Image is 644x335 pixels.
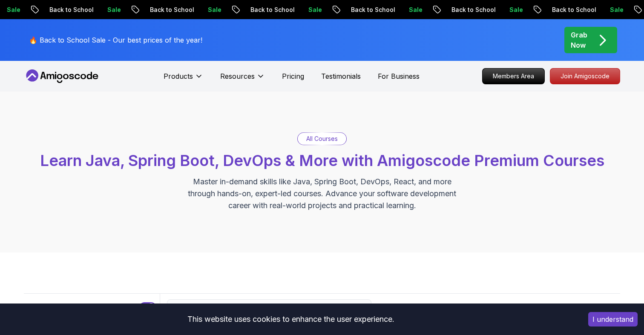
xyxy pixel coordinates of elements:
[602,6,629,14] p: Sale
[550,69,620,84] p: Join Amigoscode
[282,71,304,81] a: Pricing
[401,6,428,14] p: Sale
[550,68,620,84] a: Join Amigoscode
[164,71,193,81] p: Products
[220,71,255,81] p: Resources
[41,6,99,14] p: Back to School
[300,6,328,14] p: Sale
[179,176,465,212] p: Master in-demand skills like Java, Spring Boot, DevOps, React, and more through hands-on, expert-...
[378,71,420,81] a: For Business
[220,71,265,88] button: Resources
[306,135,338,143] p: All Courses
[142,6,200,14] p: Back to School
[40,151,604,170] span: Learn Java, Spring Boot, DevOps & More with Amigoscode Premium Courses
[164,71,203,88] button: Products
[321,71,361,81] a: Testimonials
[343,6,401,14] p: Back to School
[571,30,587,50] p: Grab Now
[501,6,529,14] p: Sale
[200,6,227,14] p: Sale
[482,68,545,84] a: Members Area
[6,310,575,329] div: This website uses cookies to enhance the user experience.
[588,312,638,326] button: Accept cookies
[483,69,544,84] p: Members Area
[242,6,300,14] p: Back to School
[39,302,59,312] p: Filters
[29,35,202,45] p: 🔥 Back to School Sale - Our best prices of the year!
[443,6,501,14] p: Back to School
[184,303,366,312] input: Search Java, React, Spring boot ...
[544,6,602,14] p: Back to School
[99,6,126,14] p: Sale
